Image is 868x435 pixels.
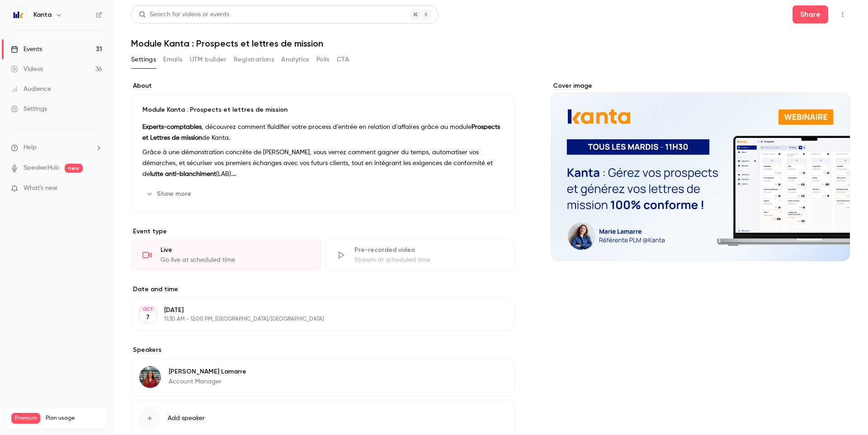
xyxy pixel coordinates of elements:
strong: Experts-comptables [142,124,202,130]
div: Pre-recorded videoStream at scheduled time [325,240,515,270]
strong: lutte anti-blanchiment [150,171,216,177]
div: Events [11,45,42,54]
label: Cover image [551,81,850,90]
div: Pre-recorded video [354,246,504,255]
h6: Kanta [33,10,52,19]
div: Videos [11,65,43,74]
button: Analytics [281,52,309,67]
p: [PERSON_NAME] Lamarre [169,367,246,376]
span: What's new [24,184,57,193]
div: Settings [11,104,47,113]
button: Settings [131,52,156,67]
div: LiveGo live at scheduled time [131,240,321,270]
p: 7 [146,313,150,322]
section: Cover image [551,81,850,261]
p: Grâce à une démonstration concrète de [PERSON_NAME], vous verrez comment gagner du temps, automat... [142,147,504,180]
img: Kanta [11,8,26,22]
button: Emails [163,52,182,67]
p: 11:30 AM - 12:00 PM, [GEOGRAPHIC_DATA]/[GEOGRAPHIC_DATA] [164,316,467,323]
div: Go live at scheduled time [160,255,310,265]
div: Stream at scheduled time [354,255,504,265]
label: About [131,81,515,90]
p: [DATE] [164,306,467,315]
p: Account Manager [169,377,246,386]
div: Live [160,246,310,255]
h1: Module Kanta : Prospects et lettres de mission [131,38,850,49]
p: Module Kanta : Prospects et lettres de mission [142,105,504,114]
li: help-dropdown-opener [11,143,102,152]
span: Help [24,143,37,152]
button: CTA [337,52,349,67]
p: , découvrez comment fluidifier votre process d’entrée en relation d'affaires grâce au module de K... [142,122,504,143]
button: Show more [142,187,197,201]
a: SpeakerHub [24,163,59,173]
button: Share [793,5,828,24]
span: new [65,164,83,173]
button: UTM builder [190,52,226,67]
img: Marie Lamarre [139,366,161,388]
div: Audience [11,85,51,94]
label: Date and time [131,285,515,294]
span: Add speaker [168,414,205,423]
div: OCT [140,306,156,312]
p: Event type [131,227,515,236]
span: Premium [11,413,40,424]
span: Plan usage [46,415,102,422]
label: Speakers [131,345,515,355]
div: Search for videos or events [139,10,229,19]
iframe: Noticeable Trigger [91,184,102,193]
div: Marie Lamarre[PERSON_NAME] LamarreAccount Manager [131,358,515,396]
button: Polls [316,52,330,67]
button: Registrations [234,52,274,67]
